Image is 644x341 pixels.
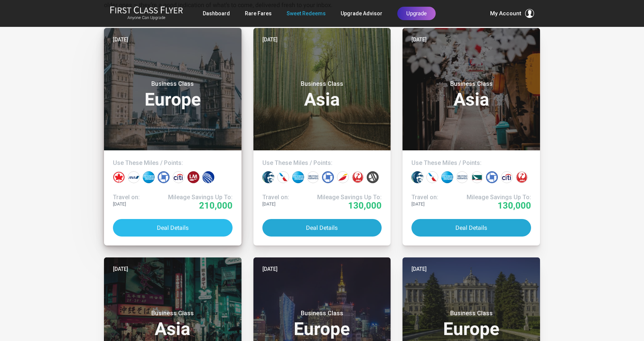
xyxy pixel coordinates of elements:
[397,7,436,20] a: Upgrade
[203,7,230,20] a: Dashboard
[113,265,128,273] time: [DATE]
[262,159,382,167] h4: Use These Miles / Points:
[292,171,304,183] div: Amex points
[471,171,483,183] div: Cathay Pacific miles
[126,310,219,317] small: Business Class
[253,28,391,245] a: [DATE]Business ClassAsiaUse These Miles / Points:Travel on:[DATE]Mileage Savings Up To:130,000Dea...
[110,15,183,21] small: Anyone Can Upgrade
[113,171,125,183] div: Air Canada miles
[113,35,128,44] time: [DATE]
[262,35,278,44] time: [DATE]
[352,171,364,183] div: Japan miles
[113,310,233,338] h3: Asia
[128,171,140,183] div: All Nippon miles
[262,265,278,273] time: [DATE]
[113,80,233,109] h3: Europe
[275,310,369,317] small: Business Class
[426,171,438,183] div: American miles
[411,35,427,44] time: [DATE]
[110,6,183,21] a: First Class FlyerAnyone Can Upgrade
[287,7,326,20] a: Sweet Redeems
[187,171,199,183] div: LifeMiles
[411,159,531,167] h4: Use These Miles / Points:
[411,265,427,273] time: [DATE]
[411,171,423,183] div: Alaska miles
[262,171,274,183] div: Alaska miles
[486,171,498,183] div: Chase points
[441,171,453,183] div: Amex points
[411,310,531,338] h3: Europe
[337,171,349,183] div: Iberia miles
[425,80,518,88] small: Business Class
[425,310,518,317] small: Business Class
[516,171,528,183] div: Japan miles
[307,171,319,183] div: British Airways miles
[113,219,233,237] button: Deal Details
[341,7,382,20] a: Upgrade Advisor
[322,171,334,183] div: Chase points
[275,80,369,88] small: Business Class
[262,80,382,109] h3: Asia
[245,7,272,20] a: Rare Fares
[262,310,382,338] h3: Europe
[113,159,233,167] h4: Use These Miles / Points:
[456,171,468,183] div: British Airways miles
[158,171,170,183] div: Chase points
[277,171,289,183] div: American miles
[402,28,540,245] a: [DATE]Business ClassAsiaUse These Miles / Points:Travel on:[DATE]Mileage Savings Up To:130,000Dea...
[126,80,219,88] small: Business Class
[411,80,531,109] h3: Asia
[501,171,513,183] div: Citi points
[367,171,379,183] div: Marriott points
[490,9,521,18] span: My Account
[411,219,531,237] button: Deal Details
[202,171,214,183] div: United miles
[143,171,155,183] div: Amex points
[490,9,534,18] button: My Account
[173,171,184,183] div: Citi points
[110,6,183,14] img: First Class Flyer
[262,219,382,237] button: Deal Details
[104,28,241,245] a: [DATE]Business ClassEuropeUse These Miles / Points:Travel on:[DATE]Mileage Savings Up To:210,000D...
